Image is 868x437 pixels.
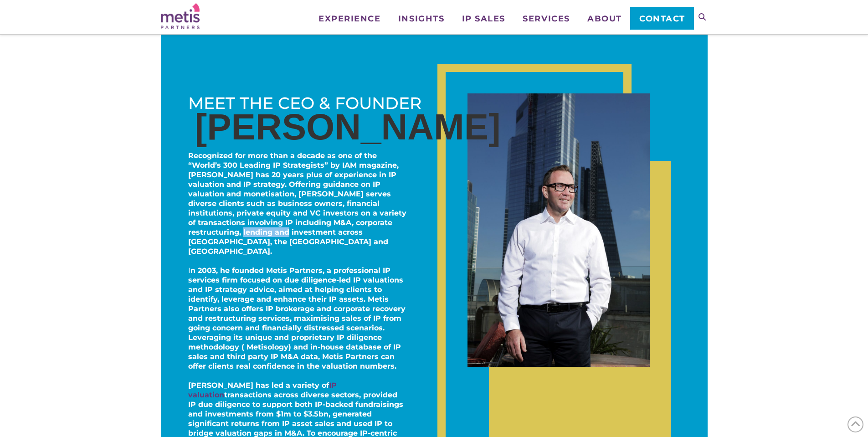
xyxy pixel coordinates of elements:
a: IP valuation [188,381,337,399]
span: Experience [318,15,380,23]
a: Contact [630,7,693,30]
strong: n 2003, he founded Metis Partners, a professional IP services firm focused on due diligence-led I... [188,266,406,370]
span: IP Sales [462,15,505,23]
span: Services [523,15,570,23]
span: Meet the CEO & Founder [188,93,421,113]
span: Back to Top [847,416,863,432]
img: Metis Partners [161,3,200,29]
p: I [188,266,407,371]
span: [PERSON_NAME] [195,107,501,147]
span: Insights [398,15,444,23]
span: Contact [639,15,685,23]
img: Stephen Robertson, Metis Partners [467,93,650,367]
span: About [587,15,622,23]
strong: Recognized for more than a decade as one of the “World’s 300 Leading IP Strategists” by IAM magaz... [188,151,406,256]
